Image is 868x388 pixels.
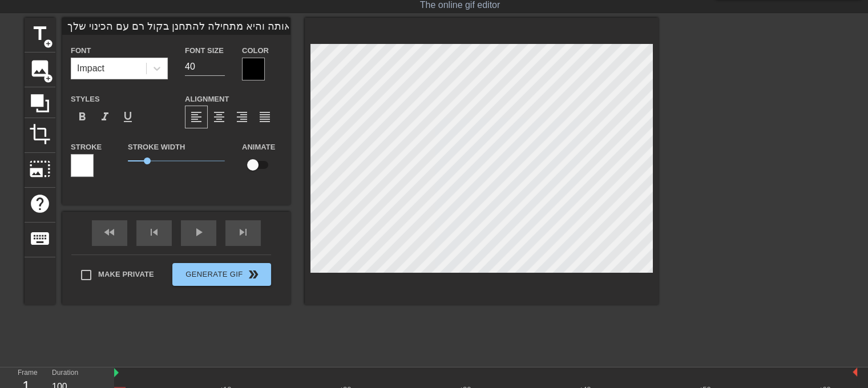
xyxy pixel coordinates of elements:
div: Impact [77,62,104,75]
button: Generate Gif [172,263,271,286]
img: bound-end.png [853,367,857,377]
label: Font Size [185,45,224,56]
label: Font [71,45,91,56]
label: Color [242,45,269,56]
span: crop [29,123,51,145]
span: add_circle [43,39,53,48]
span: skip_next [236,225,250,239]
span: format_italic [98,110,112,124]
span: keyboard [29,228,51,249]
span: play_arrow [192,225,205,239]
label: Styles [71,94,100,105]
label: Stroke Width [128,142,185,153]
span: skip_previous [147,225,161,239]
span: photo_size_select_large [29,158,51,180]
span: add_circle [43,74,53,83]
span: format_align_justify [258,110,272,124]
span: format_align_center [212,110,226,124]
span: format_underline [121,110,135,124]
span: format_align_right [235,110,249,124]
span: image [29,58,51,79]
span: fast_rewind [103,225,116,239]
label: Duration [52,370,78,377]
span: format_bold [75,110,89,124]
span: double_arrow [247,268,260,281]
span: help [29,193,51,215]
span: Make Private [98,269,154,280]
label: Stroke [71,142,102,153]
label: Alignment [185,94,229,105]
label: Animate [242,142,275,153]
span: format_align_left [189,110,203,124]
span: Generate Gif [177,268,267,281]
span: title [29,23,51,45]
